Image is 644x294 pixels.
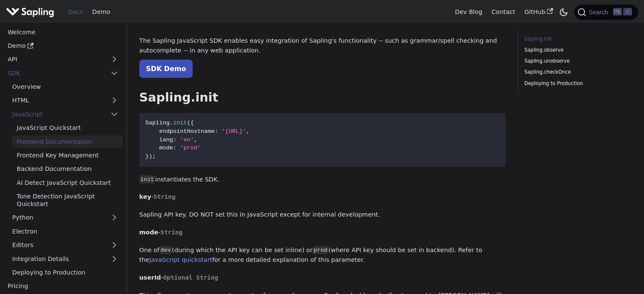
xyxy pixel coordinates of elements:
button: Expand sidebar category 'API' [106,53,123,66]
a: JavaScript quickstart [149,256,212,263]
span: Sapling [145,120,169,126]
p: instantiates the SDK. [139,175,506,185]
strong: mode [139,229,158,236]
a: Integration Details [8,253,123,265]
span: } [145,153,149,159]
a: Contact [487,5,520,19]
button: Collapse sidebar category 'SDK' [106,67,123,79]
span: Search [586,9,613,16]
a: Welcome [3,26,123,38]
span: : [215,128,218,135]
span: , [194,137,197,143]
a: Demo [3,40,123,52]
span: ( [187,120,191,126]
span: : [173,137,177,143]
a: Editors [8,239,106,251]
span: '[URL]' [222,128,246,135]
code: dev [160,246,172,254]
span: String [160,229,182,236]
p: - [139,273,506,283]
kbd: K [623,8,632,16]
span: mode [159,145,173,151]
a: Electron [8,225,123,237]
span: { [191,120,194,126]
span: ; [152,153,156,159]
p: - [139,228,506,238]
a: Pricing [3,280,123,292]
span: String [153,193,175,200]
h2: Sapling.init [139,90,506,105]
a: API [3,53,106,66]
strong: userId [139,274,161,281]
a: Sapling.observe [524,46,629,54]
a: AI Detect JavaScript Quickstart [12,176,123,189]
a: JavaScript [8,108,123,120]
a: Docs [64,5,88,19]
a: GitHub [520,5,557,19]
span: 'prod' [180,145,201,151]
p: - [139,192,506,202]
a: Sapling.checkOnce [524,68,629,76]
code: init [139,175,155,184]
a: Sapling.init [524,35,629,43]
a: Sapling.unobserve [524,57,629,65]
span: 'en' [180,137,194,143]
span: : [173,145,177,151]
p: One of (during which the API key can be set inline) or (where API key should be set in backend). ... [139,245,506,266]
a: Frontend Key Management [12,149,123,162]
span: Optional String [163,274,218,281]
p: Sapling API key. DO NOT set this in JavaScript except for internal development. [139,210,506,220]
a: Demo [88,5,115,19]
a: SDK [3,67,106,79]
strong: key [139,193,151,200]
a: Dev Blog [450,5,486,19]
a: Deploying to Production [524,80,629,88]
a: Python [8,212,123,224]
a: JavaScript Quickstart [12,122,123,134]
button: Expand sidebar category 'Editors' [106,239,123,251]
span: init [173,120,187,126]
button: Switch between dark and light mode (currently dark mode) [558,6,570,18]
a: Overview [8,81,123,93]
a: Sapling.ai [6,6,57,18]
span: . [170,120,173,126]
span: ) [149,153,152,159]
button: Search (Ctrl+K) [574,5,638,20]
p: The Sapling JavaScript SDK enables easy integration of Sapling's functionality -- such as grammar... [139,36,506,56]
a: Frontend Documentation [12,135,123,148]
a: Tone Detection JavaScript Quickstart [12,190,123,210]
a: HTML [8,94,123,107]
span: endpointHostname [159,128,215,135]
span: lang [159,137,173,143]
img: Sapling.ai [6,6,54,18]
a: Backend Documentation [12,163,123,175]
a: SDK Demo [139,60,193,78]
a: Deploying to Production [8,267,123,279]
span: , [246,128,249,135]
code: prod [312,246,329,254]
